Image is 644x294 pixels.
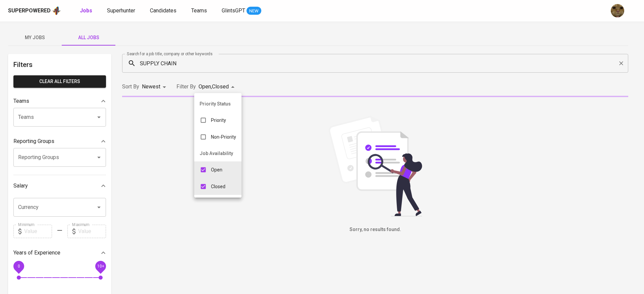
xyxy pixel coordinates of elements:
p: Open [211,166,222,173]
li: Priority Status [194,96,241,112]
p: Closed [211,183,225,190]
p: Non-Priority [211,134,236,140]
li: Job Availability [194,145,241,161]
p: Priority [211,117,226,124]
